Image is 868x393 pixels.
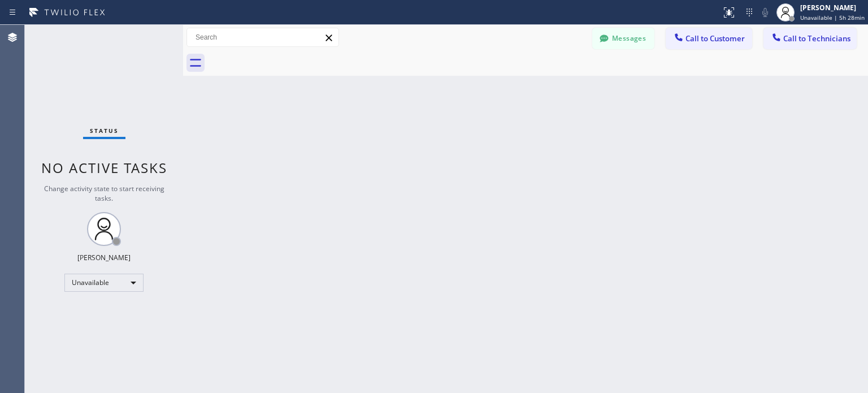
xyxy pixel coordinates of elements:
button: Messages [592,28,654,49]
div: [PERSON_NAME] [800,3,865,12]
span: Change activity state to start receiving tasks. [44,184,164,203]
div: Unavailable [64,274,144,292]
span: Call to Technicians [783,33,850,44]
div: [PERSON_NAME] [77,253,131,262]
span: Call to Customer [685,33,745,44]
button: Mute [757,5,773,20]
span: No active tasks [41,158,167,177]
span: Unavailable | 5h 28min [800,14,865,21]
button: Call to Technicians [763,28,857,49]
button: Call to Customer [666,28,752,49]
span: Status [90,127,119,135]
input: Search [187,28,338,46]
